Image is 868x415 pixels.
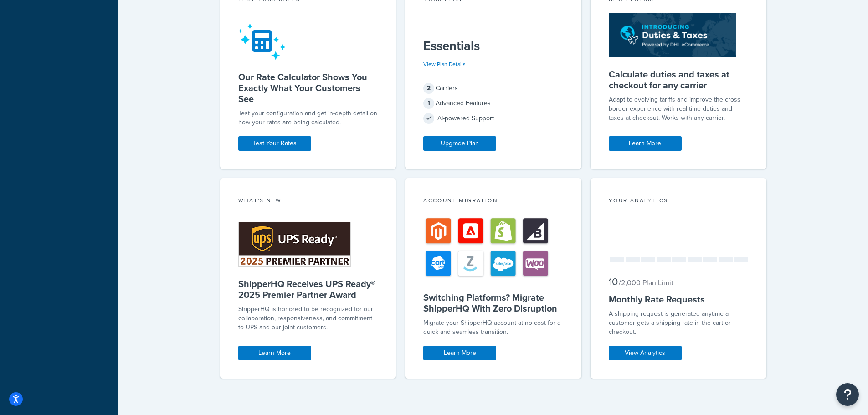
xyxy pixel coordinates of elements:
span: 10 [609,274,618,289]
div: What's New [238,196,378,207]
div: Your Analytics [609,196,749,207]
small: / 2,000 Plan Limit [619,277,673,288]
a: View Analytics [609,346,682,360]
h5: ShipperHQ Receives UPS Ready® 2025 Premier Partner Award [238,278,378,300]
a: Learn More [423,346,496,360]
span: 1 [423,98,434,109]
h5: Monthly Rate Requests [609,294,749,305]
p: Adapt to evolving tariffs and improve the cross-border experience with real-time duties and taxes... [609,95,749,123]
div: AI-powered Support [423,112,563,125]
h5: Calculate duties and taxes at checkout for any carrier [609,69,749,91]
h5: Essentials [423,39,563,53]
h5: Switching Platforms? Migrate ShipperHQ With Zero Disruption [423,292,563,314]
a: Learn More [238,346,311,360]
div: Migrate your ShipperHQ account at no cost for a quick and seamless transition. [423,318,563,337]
div: A shipping request is generated anytime a customer gets a shipping rate in the cart or checkout. [609,309,749,337]
button: Open Resource Center [836,383,859,406]
a: Test Your Rates [238,136,311,151]
a: View Plan Details [423,60,466,68]
div: Carriers [423,82,563,95]
p: ShipperHQ is honored to be recognized for our collaboration, responsiveness, and commitment to UP... [238,305,378,332]
a: Upgrade Plan [423,136,496,151]
h5: Our Rate Calculator Shows You Exactly What Your Customers See [238,72,378,104]
div: Test your configuration and get in-depth detail on how your rates are being calculated. [238,109,378,127]
div: Account Migration [423,196,563,207]
div: Advanced Features [423,97,563,110]
span: 2 [423,83,434,94]
a: Learn More [609,136,682,151]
